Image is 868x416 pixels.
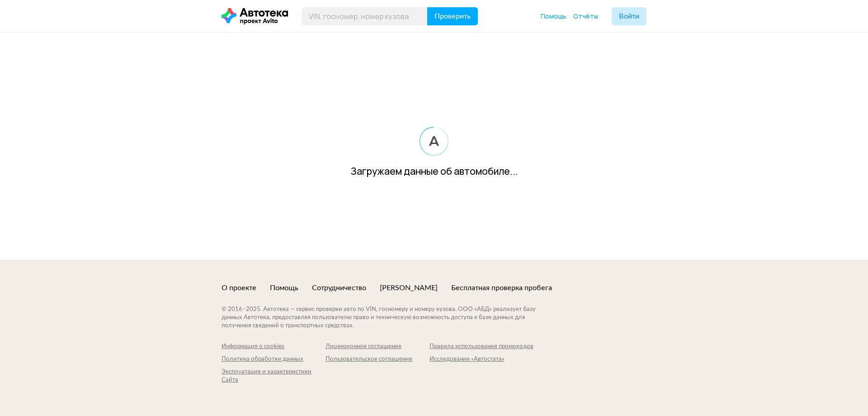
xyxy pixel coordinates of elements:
button: Проверить [427,7,478,25]
a: Лицензионное соглашение [325,343,429,351]
a: Эксплуатация и характеристики Сайта [222,368,325,384]
a: Исследование «Автостата» [429,355,533,363]
input: VIN, госномер, номер кузова [302,7,428,25]
button: Войти [612,7,646,25]
a: Отчёты [573,12,598,21]
a: Правила использования промокодов [429,343,533,351]
a: Политика обработки данных [222,355,325,363]
a: Помощь [541,12,566,21]
a: Сотрудничество [312,283,366,293]
span: Проверить [434,13,471,20]
a: Информация о cookies [222,343,325,351]
span: Войти [619,13,639,20]
a: Помощь [270,283,298,293]
div: © 2016– 2025 . Автотека — сервис проверки авто по VIN, госномеру и номеру кузова. ООО «АБД» реали... [222,306,554,330]
a: [PERSON_NAME] [380,283,438,293]
a: Бесплатная проверка пробега [451,283,552,293]
a: Пользовательское соглашение [325,355,429,363]
a: О проекте [222,283,256,293]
